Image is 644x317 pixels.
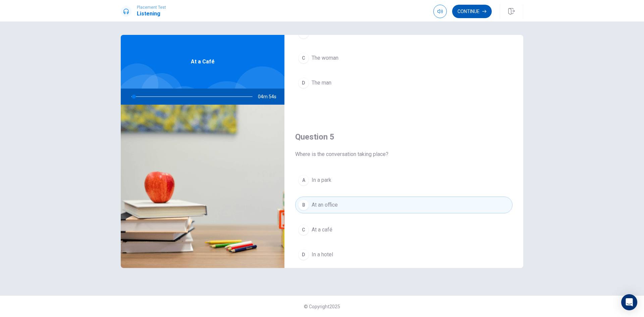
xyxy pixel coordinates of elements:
div: B [298,200,309,210]
span: The man [312,79,331,87]
span: Where is the conversation taking place? [295,150,513,158]
button: CAt a café [295,221,513,238]
h4: Question 5 [295,131,513,142]
span: Placement Test [137,5,166,10]
div: C [298,224,309,235]
h1: Listening [137,10,166,18]
button: DThe man [295,74,513,91]
span: At an office [312,201,338,209]
span: At a café [312,226,332,234]
div: A [298,175,309,186]
button: CThe woman [295,50,513,66]
button: BAt an office [295,197,513,213]
button: AIn a park [295,172,513,189]
button: Continue [452,5,492,18]
div: D [298,77,309,88]
button: DIn a hotel [295,246,513,263]
span: © Copyright 2025 [304,304,340,309]
div: Open Intercom Messenger [621,294,637,310]
span: 04m 54s [258,89,282,105]
div: D [298,249,309,260]
span: In a park [312,176,331,184]
span: In a hotel [312,251,333,259]
img: At a Café [121,105,284,268]
span: At a Café [191,58,215,66]
span: The woman [312,54,338,62]
div: C [298,53,309,63]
